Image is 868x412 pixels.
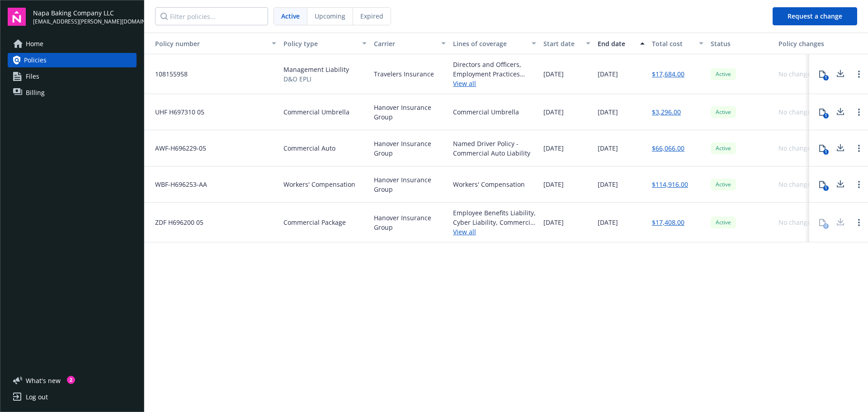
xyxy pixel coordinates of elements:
[823,185,829,191] div: 1
[24,53,47,67] span: Policies
[854,179,864,190] a: Open options
[148,39,266,48] div: Policy number
[854,217,864,228] a: Open options
[707,33,775,54] button: Status
[283,65,349,74] span: Management Liability
[453,139,536,158] div: Named Driver Policy - Commercial Auto Liability
[453,208,536,227] div: Employee Benefits Liability, Cyber Liability, Commercial Property, General Liability
[26,376,61,385] span: What ' s new
[374,69,434,79] span: Travelers Insurance
[33,18,137,26] span: [EMAIL_ADDRESS][PERSON_NAME][DOMAIN_NAME]
[283,39,357,48] div: Policy type
[370,33,449,54] button: Carrier
[714,218,732,227] span: Active
[148,107,204,117] span: UHF H697310 05
[374,139,446,158] span: Hanover Insurance Group
[778,69,814,79] div: No changes
[8,53,137,67] a: Policies
[148,143,206,153] span: AWF-H696229-05
[374,103,446,122] span: Hanover Insurance Group
[374,175,446,194] span: Hanover Insurance Group
[598,39,635,48] div: End date
[453,60,536,79] div: Directors and Officers, Employment Practices Liability
[8,69,137,84] a: Files
[823,149,829,155] div: 1
[155,7,268,25] input: Filter policies...
[283,74,349,84] span: D&O EPLI
[543,143,564,153] span: [DATE]
[714,108,732,116] span: Active
[26,69,39,84] span: Files
[543,107,564,117] span: [DATE]
[360,11,383,21] span: Expired
[652,218,684,227] a: $17,408.00
[67,376,75,384] div: 2
[33,8,137,26] button: Napa Baking Company LLC[EMAIL_ADDRESS][PERSON_NAME][DOMAIN_NAME]
[714,70,732,78] span: Active
[315,11,345,21] span: Upcoming
[543,218,564,227] span: [DATE]
[374,213,446,232] span: Hanover Insurance Group
[652,107,681,117] a: $3,296.00
[813,65,831,83] button: 1
[148,39,266,48] div: Toggle SortBy
[8,37,137,51] a: Home
[652,39,693,48] div: Total cost
[775,33,831,54] button: Policy changes
[148,218,203,227] span: ZDF H696200 05
[453,227,536,237] a: View all
[778,39,828,48] div: Policy changes
[8,85,137,100] a: Billing
[543,39,580,48] div: Start date
[598,180,618,189] span: [DATE]
[283,180,355,189] span: Workers' Compensation
[449,33,540,54] button: Lines of coverage
[714,180,732,189] span: Active
[26,390,48,404] div: Log out
[648,33,707,54] button: Total cost
[8,8,26,26] img: navigator-logo.svg
[598,107,618,117] span: [DATE]
[33,8,137,18] span: Napa Baking Company LLC
[598,69,618,79] span: [DATE]
[778,107,814,117] div: No changes
[453,39,526,48] div: Lines of coverage
[148,69,188,79] span: 108155958
[652,69,684,79] a: $17,684.00
[26,37,43,51] span: Home
[711,39,771,48] div: Status
[453,107,519,117] div: Commercial Umbrella
[778,143,814,153] div: No changes
[823,75,829,81] div: 1
[453,180,525,189] div: Workers' Compensation
[283,107,349,117] span: Commercial Umbrella
[854,143,864,154] a: Open options
[543,180,564,189] span: [DATE]
[854,107,864,118] a: Open options
[281,11,300,21] span: Active
[148,180,207,189] span: WBF-H696253-AA
[714,144,732,152] span: Active
[854,69,864,80] a: Open options
[778,180,814,189] div: No changes
[280,33,370,54] button: Policy type
[773,7,857,25] button: Request a change
[813,139,831,157] button: 1
[778,218,814,227] div: No changes
[652,143,684,153] a: $66,066.00
[540,33,594,54] button: Start date
[823,113,829,118] div: 1
[652,180,688,189] a: $114,916.00
[598,218,618,227] span: [DATE]
[283,218,346,227] span: Commercial Package
[283,143,335,153] span: Commercial Auto
[453,79,536,88] a: View all
[598,143,618,153] span: [DATE]
[813,103,831,121] button: 1
[374,39,436,48] div: Carrier
[594,33,648,54] button: End date
[813,175,831,194] button: 1
[26,85,45,100] span: Billing
[8,376,75,385] button: What's new2
[543,69,564,79] span: [DATE]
